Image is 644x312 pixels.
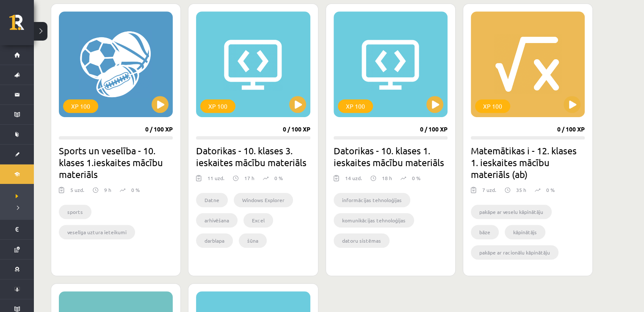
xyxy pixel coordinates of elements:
li: arhivēšana [196,213,238,227]
p: 0 % [131,186,140,194]
p: 0 % [412,174,420,182]
li: šūna [239,233,267,248]
li: darblapa [196,233,233,248]
li: pakāpe ar racionālu kāpinātāju [471,245,558,260]
div: 5 uzd. [70,186,84,199]
p: 9 h [104,186,111,194]
h2: Datorikas - 10. klases 1. ieskaites mācību materiāls [334,145,448,168]
p: 17 h [244,174,254,182]
li: informācijas tehnoloģijas [334,193,410,207]
li: kāpinātājs [505,225,545,239]
p: 35 h [516,186,526,194]
h2: Datorikas - 10. klases 3. ieskaites mācību materiāls [196,145,310,168]
li: bāze [471,225,499,239]
li: veselīga uztura ieteikumi [59,225,135,239]
h2: Matemātikas i - 12. klases 1. ieskaites mācību materiāls (ab) [471,145,585,180]
li: datoru sistēmas [334,233,390,248]
div: XP 100 [200,99,235,113]
h2: Sports un veselība - 10. klases 1.ieskaites mācību materiāls [59,145,173,180]
li: sports [59,205,91,219]
li: Windows Explorer [234,193,293,207]
li: komunikācijas tehnoloģijas [334,213,414,227]
li: Datne [196,193,228,207]
div: 11 uzd. [207,174,224,187]
p: 18 h [382,174,392,182]
p: 0 % [546,186,555,194]
p: 0 % [274,174,283,182]
div: XP 100 [63,99,98,113]
li: pakāpe ar veselu kāpinātāju [471,205,552,219]
div: XP 100 [338,99,373,113]
div: 14 uzd. [345,174,362,187]
div: 7 uzd. [482,186,496,199]
a: Rīgas 1. Tālmācības vidusskola [9,15,34,36]
li: Excel [243,213,273,227]
div: XP 100 [475,99,510,113]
